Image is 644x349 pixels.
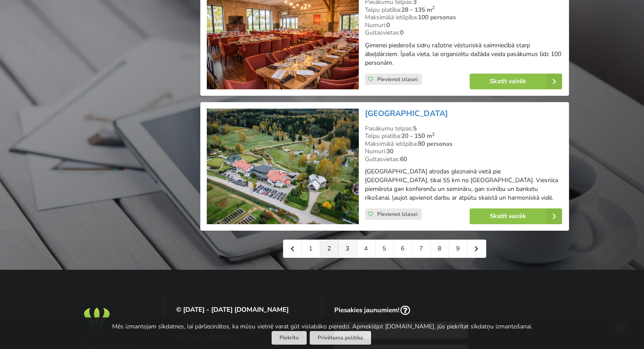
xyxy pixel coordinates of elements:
[365,14,562,21] div: Maksimālā ietilpība:
[375,240,394,257] a: 5
[432,131,435,137] sup: 2
[365,148,562,155] div: Numuri:
[377,211,418,218] span: Pievienot izlasei
[412,240,431,257] a: 7
[432,4,435,11] sup: 2
[449,240,467,257] a: 9
[207,109,359,225] img: Viesnīca | Sigulda | SPA Hotel Ezeri
[365,6,562,14] div: Telpu platība:
[470,74,562,89] a: Skatīt vairāk
[81,306,112,334] img: Baltic Meeting Rooms
[310,331,371,345] a: Privātuma politika
[365,41,562,67] p: Ģimenei piederoša sidru ražotne vēsturiskā saimniecībā starp ābeļdārziem. Īpaša vieta, lai organi...
[431,240,449,257] a: 8
[339,240,357,257] a: 3
[413,124,417,133] strong: 5
[365,155,562,163] div: Gultasvietas:
[176,306,310,314] p: © [DATE] - [DATE] [DOMAIN_NAME]
[386,147,393,155] strong: 30
[365,167,562,202] p: [GEOGRAPHIC_DATA] atrodas gleznainā vietā pie [GEOGRAPHIC_DATA], tikai 55 km no [GEOGRAPHIC_DATA]...
[365,125,562,133] div: Pasākumu telpas:
[334,306,468,316] p: Piesakies jaunumiem!
[418,13,456,21] strong: 100 personas
[357,240,375,257] a: 4
[400,155,407,163] strong: 60
[377,76,418,83] span: Pievienot izlasei
[365,132,562,140] div: Telpu platība:
[470,208,562,224] a: Skatīt vairāk
[401,132,435,140] strong: 20 - 150 m
[365,29,562,37] div: Gultasvietas:
[365,140,562,148] div: Maksimālā ietilpība:
[272,331,307,345] button: Piekrītu
[365,108,448,119] a: [GEOGRAPHIC_DATA]
[365,21,562,29] div: Numuri:
[386,21,390,29] strong: 0
[400,28,403,37] strong: 0
[401,6,435,14] strong: 28 - 135 m
[394,240,412,257] a: 6
[302,240,320,257] a: 1
[418,140,453,148] strong: 80 personas
[320,240,339,257] a: 2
